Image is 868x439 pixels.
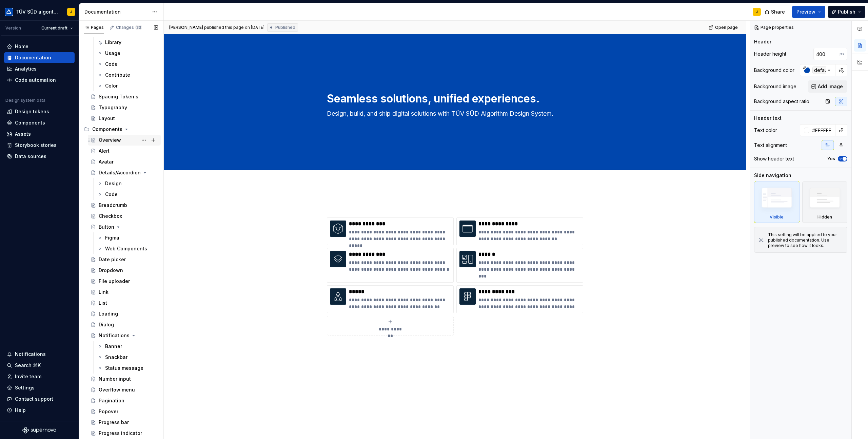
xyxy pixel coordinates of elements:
[88,156,161,167] a: Avatar
[4,117,75,128] a: Components
[838,8,855,15] span: Publish
[99,386,135,393] div: Overflow menu
[94,341,161,352] a: Banner
[99,332,130,339] div: Notifications
[88,417,161,428] a: Progress bar
[754,172,791,179] div: Side navigation
[754,127,777,134] div: Text color
[325,108,582,119] textarea: Design, build, and ship digital solutions with TÜV SÜD Algorithm Design System.
[4,382,75,393] a: Settings
[812,66,831,74] div: default
[88,287,161,298] a: Link
[22,427,56,434] svg: Supernova Logo
[94,363,161,374] a: Status message
[99,419,129,426] div: Progress bar
[802,182,848,223] div: Hidden
[88,308,161,319] a: Loading
[105,82,118,89] div: Color
[105,234,119,241] div: Figma
[761,6,789,18] button: Share
[92,126,122,133] div: Components
[15,43,28,50] div: Home
[88,276,161,287] a: File uploader
[99,224,114,230] div: Button
[754,155,794,162] div: Show header text
[15,65,37,72] div: Analytics
[94,80,161,91] a: Color
[99,408,118,415] div: Popover
[94,70,161,80] a: Contribute
[116,25,142,30] div: Changes
[99,376,131,382] div: Number input
[4,106,75,117] a: Design tokens
[99,310,118,317] div: Loading
[818,83,843,90] span: Add image
[88,330,161,341] a: Notifications
[88,135,161,146] a: Overview
[754,38,771,45] div: Header
[754,67,794,74] div: Background color
[15,142,57,149] div: Storybook stories
[105,50,120,57] div: Usage
[99,213,122,220] div: Checkbox
[15,396,53,402] div: Contact support
[4,371,75,382] a: Invite team
[754,115,782,121] div: Header text
[88,254,161,265] a: Date picker
[88,374,161,384] a: Number input
[99,430,142,437] div: Progress indicator
[817,214,832,220] div: Hidden
[88,113,161,124] a: Layout
[15,108,49,115] div: Design tokens
[105,61,118,68] div: Code
[99,148,110,154] div: Alert
[105,245,147,252] div: Web Components
[325,91,582,107] textarea: Seamless solutions, unified experiences.
[88,167,161,178] a: Details/Accordion
[828,6,865,18] button: Publish
[88,406,161,417] a: Popover
[94,232,161,243] a: Figma
[4,129,75,139] a: Assets
[41,25,67,31] span: Current draft
[99,115,115,122] div: Layout
[4,405,75,416] button: Help
[754,142,787,149] div: Text alignment
[754,51,786,57] div: Header height
[105,365,143,371] div: Status message
[88,102,161,113] a: Typography
[707,23,741,32] a: Open page
[88,91,161,102] a: Spacing Token s
[84,25,104,30] div: Pages
[99,289,108,295] div: Link
[99,397,124,404] div: Pagination
[94,59,161,70] a: Code
[756,9,758,15] div: J
[94,243,161,254] a: Web Components
[5,8,13,16] img: b580ff83-5aa9-44e3-bf1e-f2d94e587a2d.png
[94,37,161,48] a: Library
[88,200,161,211] a: Breadcrumb
[99,202,127,209] div: Breadcrumb
[15,54,51,61] div: Documentation
[135,25,142,30] span: 33
[4,75,75,85] a: Code automation
[88,265,161,276] a: Dropdown
[15,362,41,369] div: Search ⌘K
[99,267,123,274] div: Dropdown
[4,394,75,404] button: Contact support
[770,214,784,220] div: Visible
[827,156,835,161] label: Yes
[88,146,161,156] a: Alert
[99,300,107,306] div: List
[808,80,847,93] button: Add image
[715,25,738,30] span: Open page
[4,140,75,151] a: Storybook stories
[105,191,118,198] div: Code
[4,360,75,371] button: Search ⌘K
[771,8,785,15] span: Share
[99,256,126,263] div: Date picker
[792,6,825,18] button: Preview
[105,72,130,78] div: Contribute
[105,39,121,46] div: Library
